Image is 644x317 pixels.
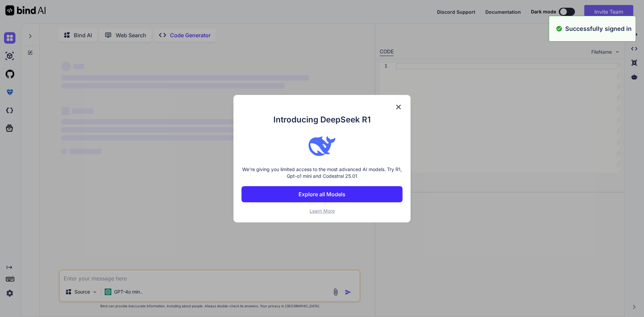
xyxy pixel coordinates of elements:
img: alert [556,24,562,33]
p: We're giving you limited access to the most advanced AI models. Try R1, Gpt-o1 mini and Codestral... [241,166,402,179]
button: Explore all Models [241,186,402,202]
img: close [394,103,402,111]
span: Learn More [310,208,335,214]
p: Successfully signed in [565,24,632,33]
p: Explore all Models [299,190,345,198]
h1: Introducing DeepSeek R1 [241,114,402,126]
img: bind logo [309,133,335,159]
